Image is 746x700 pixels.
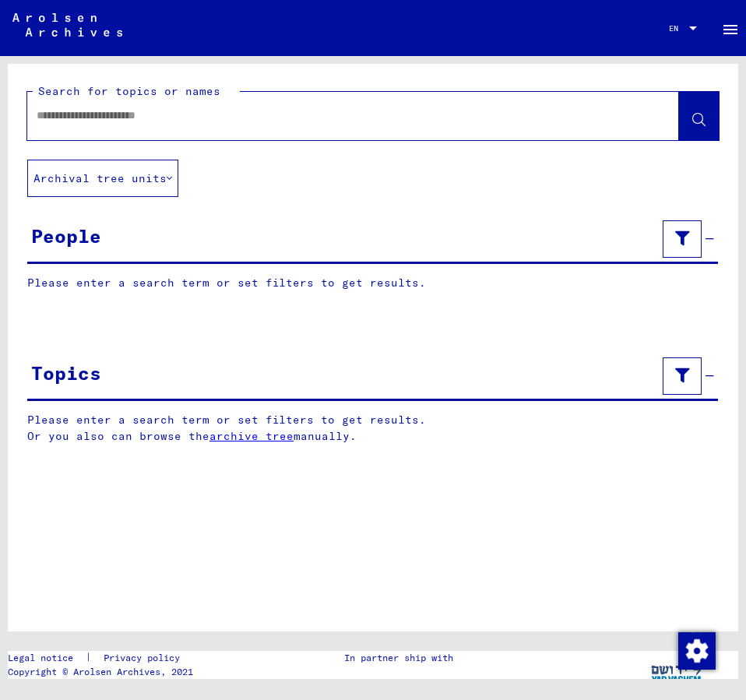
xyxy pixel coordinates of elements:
[31,359,101,387] div: Topics
[38,84,220,98] mat-label: Search for topics or names
[27,160,178,197] button: Archival tree units
[678,632,716,670] img: Change consent
[677,631,715,669] div: Change consent
[27,412,719,445] p: Please enter a search term or set filters to get results. Or you also can browse the manually.
[648,651,706,690] img: yv_logo.png
[721,20,740,39] mat-icon: Side nav toggle icon
[27,275,718,291] p: Please enter a search term or set filters to get results.
[31,222,101,250] div: People
[12,13,122,37] img: Arolsen_neg.svg
[91,651,199,665] a: Privacy policy
[344,651,453,665] p: In partner ship with
[8,651,199,665] div: |
[715,12,746,44] button: Toggle sidenav
[209,429,294,443] a: archive tree
[8,651,86,665] a: Legal notice
[669,24,686,33] span: EN
[8,665,199,679] p: Copyright © Arolsen Archives, 2021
